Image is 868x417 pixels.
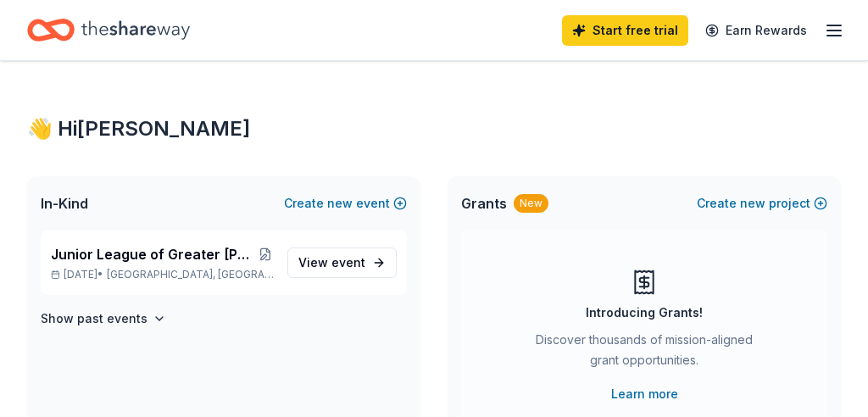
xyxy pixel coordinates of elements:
[27,10,190,50] a: Home
[461,193,507,214] span: Grants
[287,247,397,278] a: View event
[284,193,407,214] button: Createnewevent
[41,309,147,329] h4: Show past events
[529,330,759,377] div: Discover thousands of mission-aligned grant opportunities.
[331,255,365,270] span: event
[51,268,274,281] p: [DATE] •
[27,115,841,142] div: 👋 Hi [PERSON_NAME]
[611,384,678,404] a: Learn more
[327,193,353,214] span: new
[51,244,256,264] span: Junior League of Greater [PERSON_NAME] [DATE] Couture
[586,303,703,323] div: Introducing Grants!
[41,309,166,329] button: Show past events
[697,193,827,214] button: Createnewproject
[695,15,817,46] a: Earn Rewards
[562,15,688,46] a: Start free trial
[298,253,365,273] span: View
[107,268,274,281] span: [GEOGRAPHIC_DATA], [GEOGRAPHIC_DATA]
[41,193,88,214] span: In-Kind
[740,193,765,214] span: new
[514,194,548,213] div: New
